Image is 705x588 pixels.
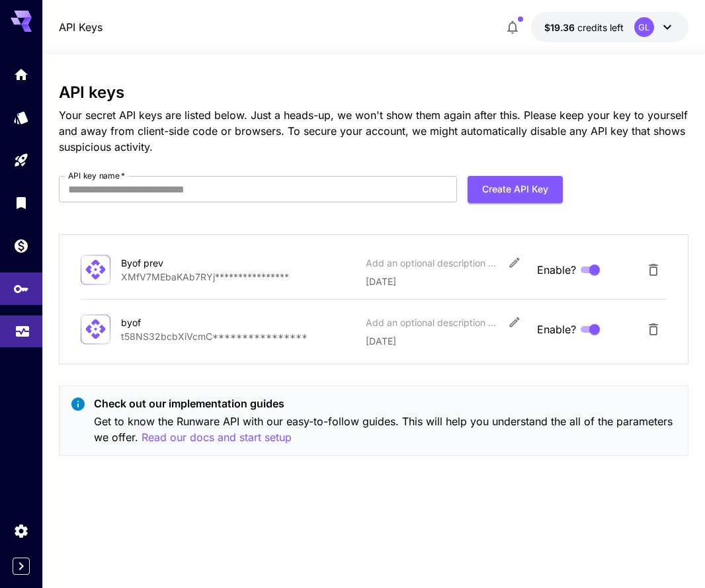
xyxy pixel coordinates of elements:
button: Delete API Key [640,257,667,283]
div: GL [634,17,654,37]
div: Playground [13,152,29,169]
p: [DATE] [366,334,526,348]
div: Home [13,66,29,83]
a: API Keys [59,19,103,35]
button: Expand sidebar [13,558,30,575]
div: byof [121,315,253,329]
div: Byof prev [121,256,253,270]
div: Add an optional description or comment [366,256,498,270]
button: Create API Key [468,176,563,203]
nav: breadcrumb [59,19,103,35]
p: Check out our implementation guides [94,396,677,411]
div: Models [13,105,29,122]
h3: API keys [59,83,688,102]
p: Your secret API keys are listed below. Just a heads-up, we won't show them again after this. Plea... [59,107,688,155]
button: Delete API Key [640,316,667,343]
div: Settings [13,523,29,539]
div: API Keys [13,276,29,293]
div: Add an optional description or comment [366,315,498,329]
div: Library [13,194,29,211]
span: Enable? [537,321,576,337]
span: Enable? [537,262,576,278]
p: Get to know the Runware API with our easy-to-follow guides. This will help you understand the all... [94,413,677,446]
p: [DATE] [366,274,526,288]
span: $19.36 [544,22,577,33]
button: $19.36441GL [531,12,688,42]
button: Edit [503,251,526,274]
span: credits left [577,22,624,33]
div: Usage [15,319,30,335]
button: Edit [503,310,526,334]
button: Read our docs and start setup [142,429,292,446]
div: $19.36441 [544,21,624,34]
label: API key name [68,170,125,181]
div: Wallet [13,237,29,254]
